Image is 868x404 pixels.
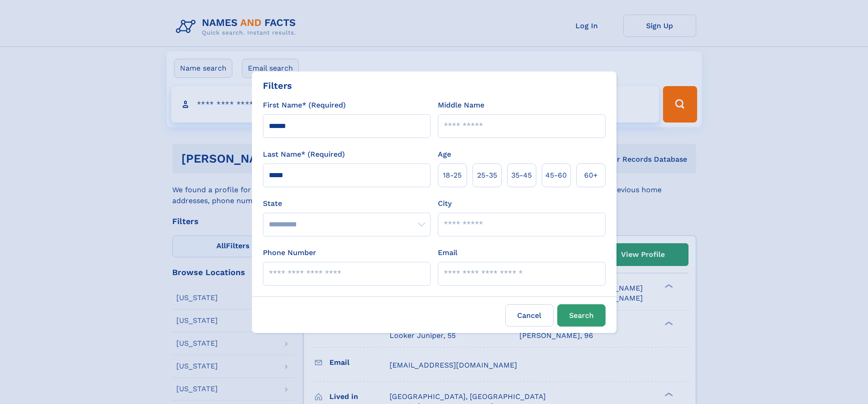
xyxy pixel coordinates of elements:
[584,170,598,181] span: 60+
[263,247,316,258] label: Phone Number
[443,170,462,181] span: 18‑25
[438,100,484,111] label: Middle Name
[438,247,457,258] label: Email
[505,304,554,327] label: Cancel
[263,149,345,160] label: Last Name* (Required)
[557,304,606,327] button: Search
[438,149,451,160] label: Age
[511,170,532,181] span: 35‑45
[545,170,567,181] span: 45‑60
[263,198,431,209] label: State
[263,79,292,92] div: Filters
[438,198,452,209] label: City
[477,170,497,181] span: 25‑35
[263,100,346,111] label: First Name* (Required)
